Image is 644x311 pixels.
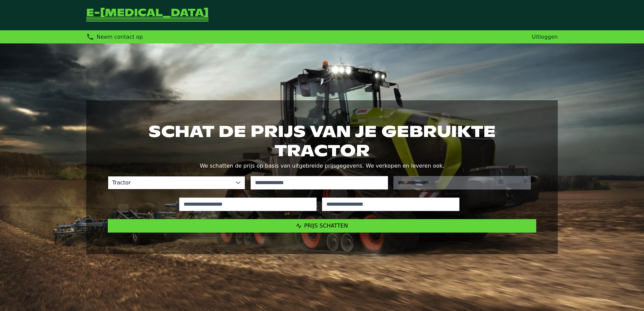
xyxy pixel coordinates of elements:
[108,161,536,171] p: We schatten de prijs op basis van uitgebreide prijsgegevens. We verkopen en leveren ook.
[108,176,231,189] span: Tractor
[108,219,536,233] button: Prijs schatten
[97,34,143,40] span: Neem contact op
[86,8,208,22] a: Terug naar de startpagina
[108,122,536,160] h1: Schat de prijs van je gebruikte tractor
[304,222,348,229] span: Prijs schatten
[532,34,558,40] a: Uitloggen
[86,33,143,41] div: Neem contact op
